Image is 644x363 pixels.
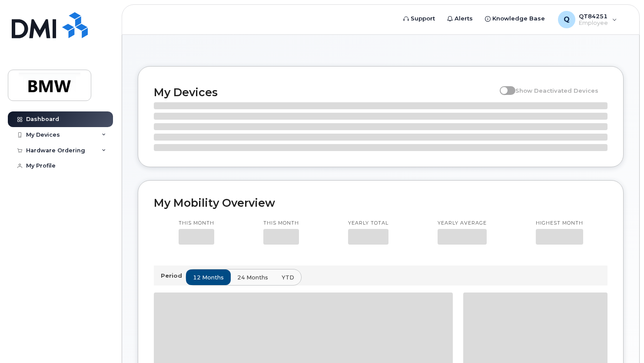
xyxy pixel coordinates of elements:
[154,196,607,209] h2: My Mobility Overview
[536,220,583,227] p: Highest month
[348,220,388,227] p: Yearly total
[161,272,186,280] p: Period
[237,273,268,282] span: 24 months
[263,220,299,227] p: This month
[179,220,214,227] p: This month
[282,273,294,282] span: YTD
[500,82,507,89] input: Show Deactivated Devices
[515,87,598,94] span: Show Deactivated Devices
[154,86,495,99] h2: My Devices
[438,220,487,227] p: Yearly average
